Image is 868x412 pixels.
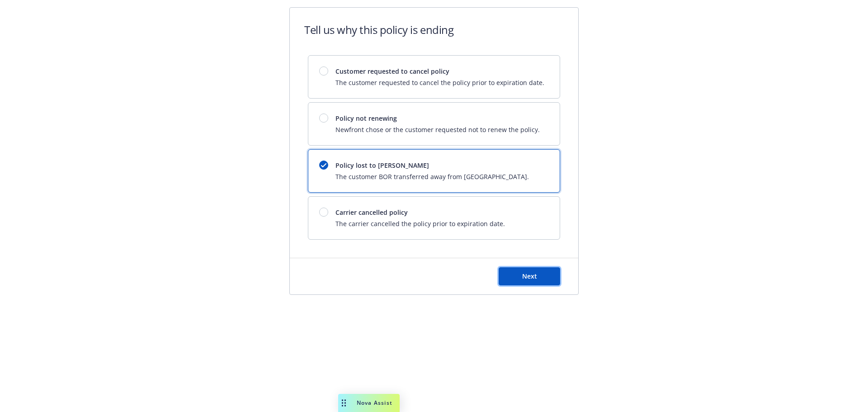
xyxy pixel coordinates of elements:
span: Next [522,272,537,280]
button: Next [499,267,560,285]
span: The carrier cancelled the policy prior to expiration date. [335,219,505,228]
span: Newfront chose or the customer requested not to renew the policy. [335,125,540,134]
div: Drag to move [338,394,349,412]
span: Nova Assist [357,399,392,407]
span: Policy lost to [PERSON_NAME] [335,161,529,170]
span: Policy not renewing [335,114,540,123]
h1: Tell us why this policy is ending [304,22,453,37]
span: Customer requested to cancel policy [335,66,544,76]
button: Nova Assist [338,394,400,412]
span: The customer BOR transferred away from [GEOGRAPHIC_DATA]. [335,172,529,181]
span: Carrier cancelled policy [335,208,505,217]
span: The customer requested to cancel the policy prior to expiration date. [335,78,544,87]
